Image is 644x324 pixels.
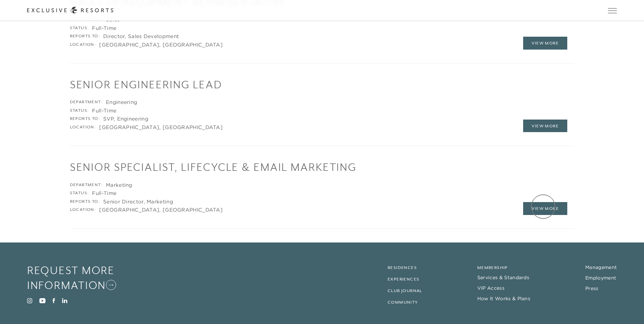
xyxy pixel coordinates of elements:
div: Location: [70,124,96,131]
div: Director, Sales Development [103,33,179,40]
a: Request More Information [27,263,143,293]
div: Full-Time [92,190,116,197]
a: How It Works & Plans [477,295,530,302]
a: Press [585,285,599,291]
div: Status: [70,107,89,114]
a: Employment [585,275,616,281]
div: Full-Time [92,25,116,32]
h1: Senior Specialist, Lifecycle & Email Marketing [70,160,574,175]
a: Services & Standards [477,274,529,281]
div: [GEOGRAPHIC_DATA], [GEOGRAPHIC_DATA] [99,41,223,48]
a: View More [523,120,567,132]
a: Community [388,300,418,305]
div: Senior Director, Marketing [103,198,173,205]
div: Marketing [106,182,132,188]
div: SVP, Engineering [103,115,148,122]
div: Department: [70,99,103,106]
div: Status: [70,25,89,32]
div: Department: [70,182,103,188]
div: [GEOGRAPHIC_DATA], [GEOGRAPHIC_DATA] [99,124,223,131]
button: Open navigation [608,8,617,13]
div: Reports to: [70,115,100,122]
div: Status: [70,190,89,197]
div: Engineering [106,99,137,106]
div: Reports to: [70,198,100,205]
div: [GEOGRAPHIC_DATA], [GEOGRAPHIC_DATA] [99,206,223,213]
a: Residences [388,265,417,270]
a: VIP Access [477,285,504,291]
a: View More [523,37,567,50]
a: Club Journal [388,288,422,293]
a: Management [585,264,617,270]
div: Location: [70,41,96,48]
h1: Senior Engineering Lead [70,77,574,92]
div: Full-Time [92,107,116,114]
div: Reports to: [70,33,100,40]
a: Membership [477,265,508,270]
a: Experiences [388,277,419,282]
a: View More [523,202,567,215]
div: Location: [70,206,96,213]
